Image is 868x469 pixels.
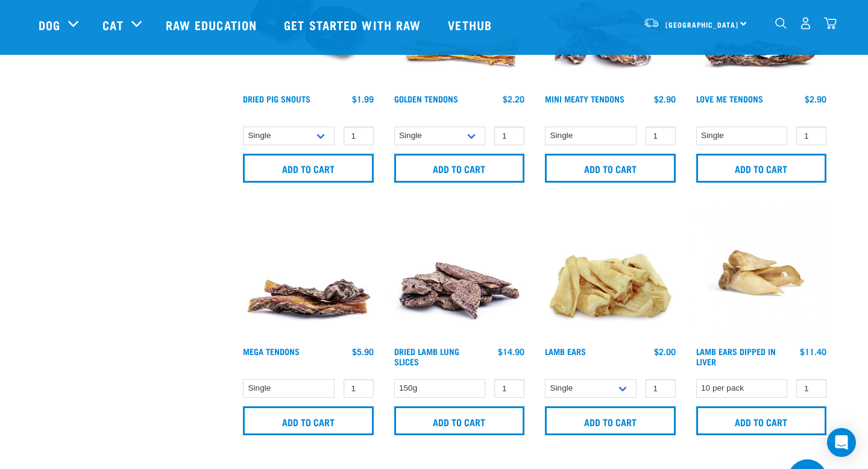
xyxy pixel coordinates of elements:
[391,204,528,341] img: 1303 Lamb Lung Slices 01
[800,347,826,356] div: $11.40
[394,96,458,101] a: Golden Tendons
[243,349,300,353] a: Mega Tendons
[696,96,763,101] a: Love Me Tendons
[243,96,310,101] a: Dried Pig Snouts
[394,406,525,435] input: Add to cart
[503,94,524,104] div: $2.20
[545,154,676,183] input: Add to cart
[665,22,738,27] span: [GEOGRAPHIC_DATA]
[394,349,459,363] a: Dried Lamb Lung Slices
[243,154,374,183] input: Add to cart
[805,94,826,104] div: $2.90
[545,349,586,353] a: Lamb Ears
[824,17,837,30] img: home-icon@2x.png
[646,127,676,145] input: 1
[545,406,676,435] input: Add to cart
[654,94,676,104] div: $2.90
[154,1,272,49] a: Raw Education
[344,127,374,145] input: 1
[494,127,524,145] input: 1
[796,127,826,145] input: 1
[646,379,676,398] input: 1
[243,406,374,435] input: Add to cart
[643,17,659,28] img: van-moving.png
[272,1,436,49] a: Get started with Raw
[344,379,374,398] input: 1
[39,16,60,34] a: Dog
[799,17,812,30] img: user.png
[654,347,676,356] div: $2.00
[796,379,826,398] input: 1
[352,347,374,356] div: $5.90
[696,154,827,183] input: Add to cart
[436,1,507,49] a: Vethub
[696,349,776,363] a: Lamb Ears Dipped in Liver
[102,16,123,34] a: Cat
[494,379,524,398] input: 1
[775,17,787,29] img: home-icon-1@2x.png
[498,347,524,356] div: $14.90
[542,204,679,341] img: Pile Of Lamb Ears Treat For Pets
[545,96,624,101] a: Mini Meaty Tendons
[693,204,830,341] img: Lamb Ear Dipped Liver
[394,154,525,183] input: Add to cart
[240,204,377,341] img: 1295 Mega Tendons 01
[696,406,827,435] input: Add to cart
[827,428,856,457] div: Open Intercom Messenger
[352,94,374,104] div: $1.99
